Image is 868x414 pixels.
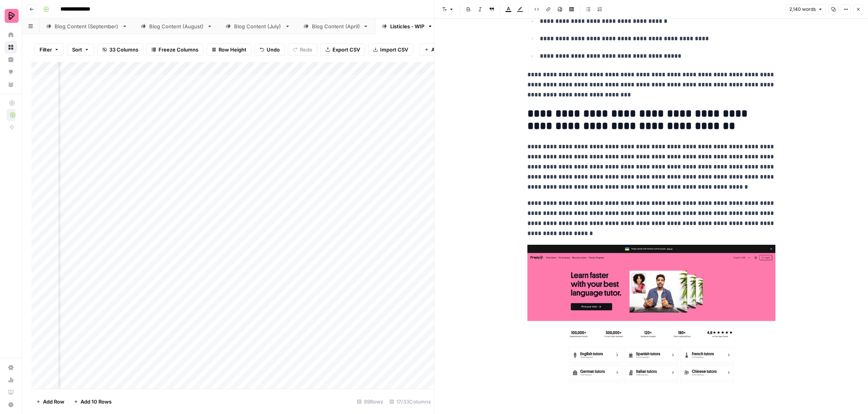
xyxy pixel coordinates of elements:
[97,43,143,56] button: 33 Columns
[5,9,19,23] img: Preply Logo
[300,46,312,53] span: Redo
[5,78,17,91] a: Your Data
[419,43,466,56] button: Add Column
[109,46,138,53] span: 33 Columns
[5,386,17,399] a: Learning Hub
[255,43,285,56] button: Undo
[390,22,424,30] div: Listicles - WIP
[320,43,365,56] button: Export CSV
[69,395,116,408] button: Add 10 Rows
[234,22,282,30] div: Blog Content (July)
[386,395,434,408] div: 17/33 Columns
[40,19,134,34] a: Blog Content (September)
[158,46,198,53] span: Freeze Columns
[288,43,317,56] button: Redo
[5,399,17,411] button: Help + Support
[375,19,439,34] a: Listicles - WIP
[297,19,375,34] a: Blog Content (April)
[219,19,297,34] a: Blog Content (July)
[354,395,386,408] div: 89 Rows
[31,395,69,408] button: Add Row
[40,46,52,53] span: Filter
[5,6,17,26] button: Workspace: Preply
[149,22,204,30] div: Blog Content (August)
[786,4,826,14] button: 2,140 words
[81,398,112,405] span: Add 10 Rows
[72,46,82,53] span: Sort
[5,361,17,374] a: Settings
[219,46,246,53] span: Row Height
[5,66,17,78] a: Opportunities
[5,53,17,66] a: Insights
[5,374,17,386] a: Usage
[134,19,219,34] a: Blog Content (August)
[34,43,64,56] button: Filter
[67,43,94,56] button: Sort
[146,43,203,56] button: Freeze Columns
[5,41,17,53] a: Browse
[207,43,251,56] button: Row Height
[332,46,360,53] span: Export CSV
[380,46,408,53] span: Import CSV
[55,22,119,30] div: Blog Content (September)
[43,398,64,405] span: Add Row
[5,29,17,41] a: Home
[789,6,816,13] span: 2,140 words
[368,43,413,56] button: Import CSV
[267,46,280,53] span: Undo
[312,22,360,30] div: Blog Content (April)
